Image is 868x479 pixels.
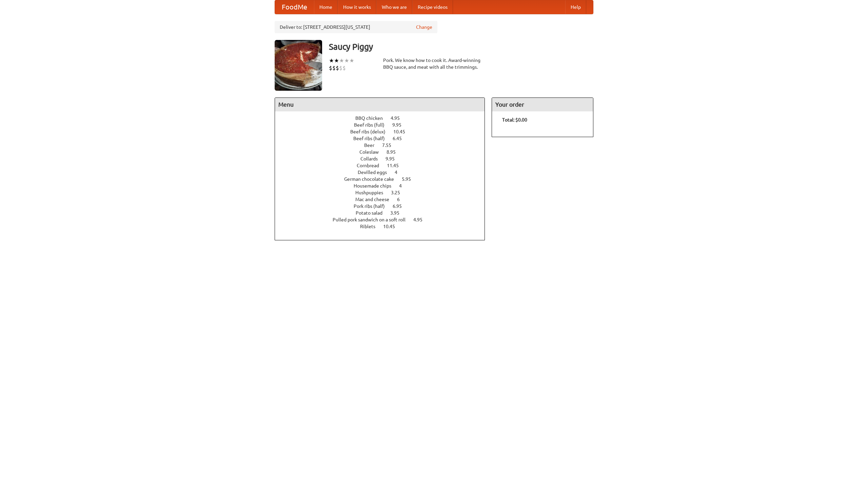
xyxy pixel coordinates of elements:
span: BBQ chicken [355,115,390,121]
a: FoodMe [275,0,314,14]
a: Housemade chips 4 [354,183,414,189]
span: Coleslaw [359,149,386,155]
a: Recipe videos [412,0,453,14]
a: Who we are [376,0,412,14]
h4: Your order [492,98,593,111]
li: $ [336,64,339,72]
li: ★ [349,57,354,64]
a: Potato salad 3.95 [356,210,412,216]
div: Deliver to: [STREET_ADDRESS][US_STATE] [275,21,437,33]
span: Pork ribs (half) [354,203,392,209]
a: Hushpuppies 3.25 [355,190,413,195]
li: $ [339,64,342,72]
a: Help [565,0,586,14]
span: 3.95 [390,210,406,216]
span: Pulled pork sandwich on a soft roll [333,217,412,222]
a: Pulled pork sandwich on a soft roll 4.95 [333,217,435,222]
a: Beef ribs (delux) 10.45 [350,129,418,134]
span: German chocolate cake [344,176,401,182]
a: German chocolate cake 5.95 [344,176,423,182]
a: Beef ribs (full) 9.95 [354,122,414,128]
span: Beef ribs (delux) [350,129,392,134]
span: Potato salad [356,210,389,216]
li: $ [332,64,336,72]
a: Beef ribs (half) 6.45 [353,136,414,141]
span: 8.95 [387,149,402,155]
span: 9.95 [386,156,401,161]
h3: Saucy Piggy [329,40,593,53]
li: ★ [344,57,349,64]
li: $ [342,64,346,72]
span: Collards [360,156,384,161]
h4: Menu [275,98,485,111]
span: 10.45 [383,224,402,229]
span: 6 [397,197,407,202]
a: Coleslaw 8.95 [359,149,408,155]
span: 4 [399,183,409,189]
li: $ [329,64,332,72]
a: Cornbread 11.45 [357,163,411,168]
div: Pork. We know how to cook it. Award-winning BBQ sauce, and meat with all the trimmings. [383,57,485,70]
span: Riblets [360,224,382,229]
a: Riblets 10.45 [360,224,408,229]
span: 3.25 [391,190,407,195]
span: 4.95 [413,217,429,222]
a: How it works [338,0,376,14]
span: 4 [395,170,404,175]
a: Collards 9.95 [360,156,407,161]
li: ★ [334,57,339,64]
span: Hushpuppies [355,190,390,195]
span: Housemade chips [354,183,398,189]
li: ★ [339,57,344,64]
span: 6.95 [393,203,409,209]
a: Change [416,24,432,30]
span: 9.95 [392,122,408,128]
a: Pork ribs (half) 6.95 [354,203,414,209]
a: BBQ chicken 4.95 [355,115,412,121]
b: Total: $0.00 [502,117,527,123]
span: 11.45 [387,163,406,168]
a: Mac and cheese 6 [355,197,412,202]
a: Home [314,0,338,14]
span: 6.45 [393,136,409,141]
span: Mac and cheese [355,197,396,202]
span: 7.55 [382,143,398,148]
span: 4.95 [391,115,407,121]
span: 10.45 [393,129,412,134]
img: angular.jpg [275,40,322,91]
span: 5.95 [402,176,418,182]
a: Beer 7.55 [364,143,404,148]
span: Beef ribs (half) [353,136,392,141]
span: Devilled eggs [358,170,394,175]
span: Beef ribs (full) [354,122,391,128]
span: Beer [364,143,381,148]
li: ★ [329,57,334,64]
span: Cornbread [357,163,386,168]
a: Devilled eggs 4 [358,170,410,175]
